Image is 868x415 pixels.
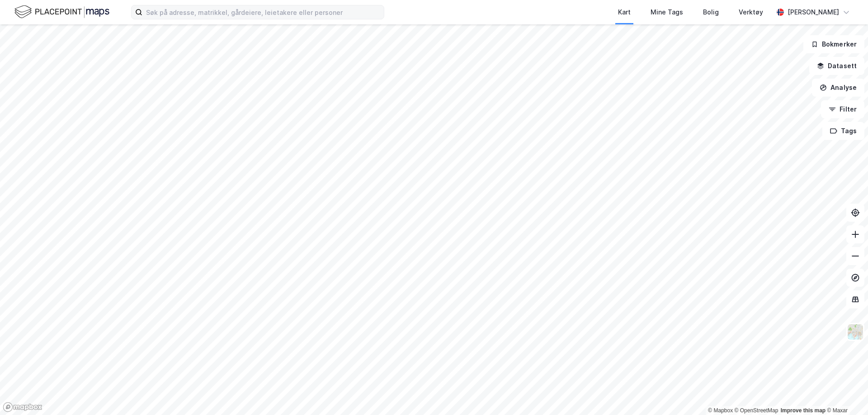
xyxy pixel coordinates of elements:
a: Improve this map [781,407,826,414]
div: Kart [618,7,631,18]
a: Mapbox homepage [3,402,42,412]
div: Bolig [703,7,719,18]
div: Verktøy [739,7,763,18]
button: Analyse [812,79,864,97]
img: logo.f888ab2527a4732fd821a326f86c7f29.svg [14,4,109,20]
div: [PERSON_NAME] [788,7,839,18]
div: Mine Tags [651,7,683,18]
input: Søk på adresse, matrikkel, gårdeiere, leietakere eller personer [142,5,384,19]
a: OpenStreetMap [735,407,778,414]
button: Filter [821,100,864,118]
img: Z [847,323,864,340]
button: Tags [822,122,864,140]
a: Mapbox [708,407,733,414]
button: Datasett [809,57,864,75]
iframe: Chat Widget [823,372,868,415]
button: Bokmerker [803,35,864,53]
